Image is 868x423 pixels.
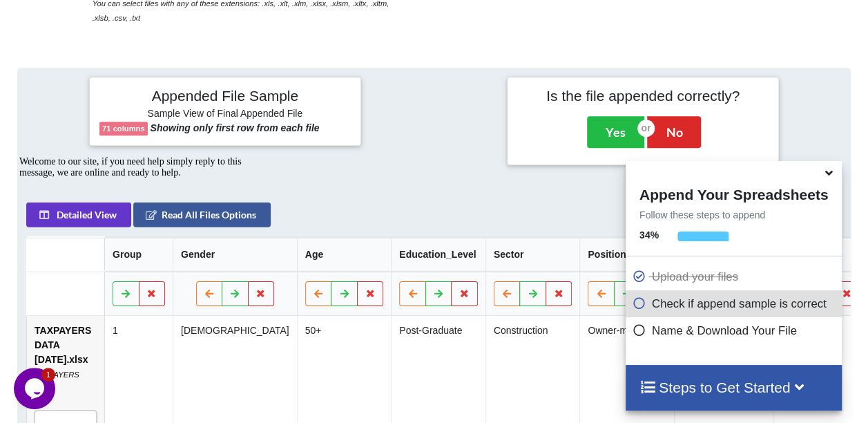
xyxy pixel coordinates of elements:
[633,295,838,312] p: Check if append sample is correct
[6,6,254,28] div: Welcome to our site, if you need help simply reply to this message, we are online and ready to help.
[99,87,351,106] h4: Appended File Sample
[647,116,701,148] button: No
[639,379,828,396] h4: Steps to Get Started
[485,238,580,272] th: Sector
[626,208,842,222] p: Follow these steps to append
[517,87,769,104] h4: Is the file appended correctly?
[579,238,674,272] th: Position
[633,322,838,339] p: Name & Download Your File
[6,6,228,27] span: Welcome to our site, if you need help simply reply to this message, we are online and ready to help.
[102,124,145,133] b: 71 columns
[639,229,659,241] b: 34 %
[391,238,485,272] th: Education_Level
[151,122,320,133] b: Showing only first row from each file
[99,108,351,122] h6: Sample View of Final Appended File
[14,368,58,409] iframe: chat widget
[35,370,79,393] i: TAXPAYERS DATA
[633,268,838,285] p: Upload your files
[626,182,842,203] h4: Append Your Spreadsheets
[587,116,644,148] button: Yes
[14,151,262,361] iframe: chat widget
[297,238,392,272] th: Age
